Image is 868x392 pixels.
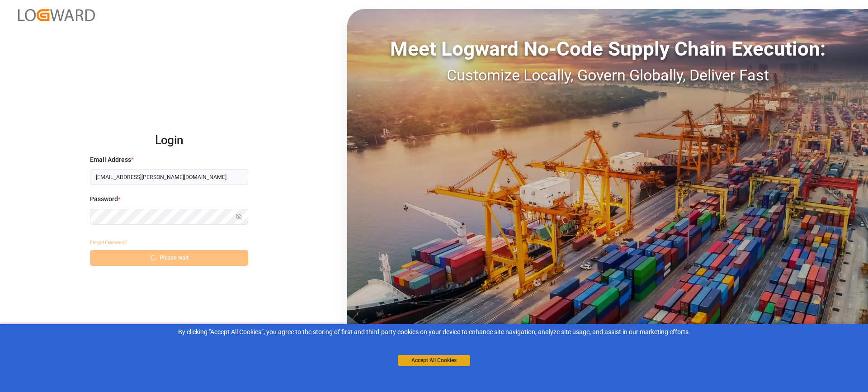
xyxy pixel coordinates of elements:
[398,355,470,366] button: Accept All Cookies
[18,9,95,21] img: Logward_new_orange.png
[90,194,118,204] span: Password
[90,126,248,155] h2: Login
[347,64,868,87] div: Customize Locally, Govern Globally, Deliver Fast
[90,169,248,185] input: Enter your email
[6,327,862,337] div: By clicking "Accept All Cookies”, you agree to the storing of first and third-party cookies on yo...
[347,34,868,64] div: Meet Logward No-Code Supply Chain Execution:
[90,155,131,165] span: Email Address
